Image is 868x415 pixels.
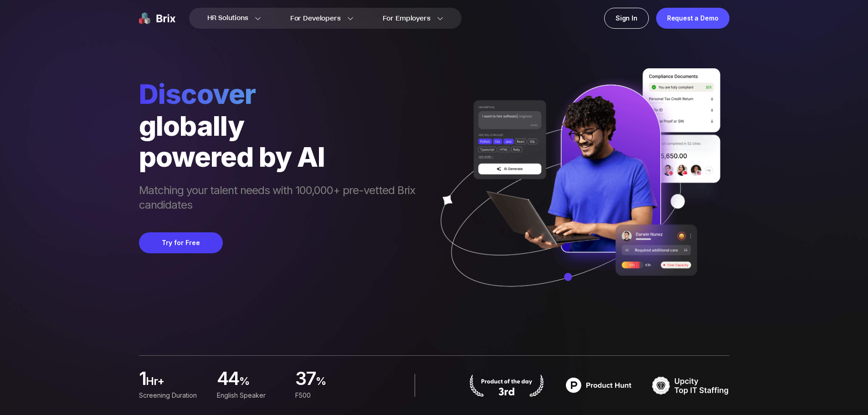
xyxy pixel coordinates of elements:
img: ai generate [424,68,729,313]
div: F500 [295,390,362,400]
img: product hunt badge [560,374,637,397]
span: % [316,374,362,392]
div: English Speaker [217,390,284,400]
span: Discover [139,77,424,110]
span: Matching your talent needs with 100,000+ pre-vetted Brix candidates [139,183,424,214]
span: For Developers [290,14,341,23]
span: 44 [217,370,239,389]
a: Sign In [604,8,649,29]
div: powered by AI [139,141,424,172]
img: product hunt badge [468,374,545,397]
span: HR Solutions [207,11,248,26]
span: 37 [295,370,316,389]
span: hr+ [146,374,206,392]
div: globally [139,110,424,141]
div: Screening duration [139,390,206,400]
button: Try for Free [139,232,223,253]
a: Request a Demo [656,8,729,29]
span: % [239,374,284,392]
span: For Employers [383,14,431,23]
span: 1 [139,370,146,389]
img: TOP IT STAFFING [652,374,729,397]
